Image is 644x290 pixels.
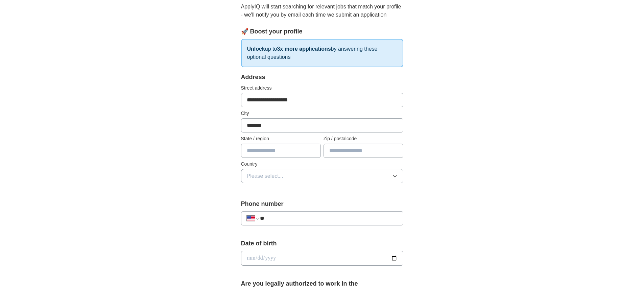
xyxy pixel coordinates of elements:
div: Address [241,73,403,82]
span: Please select... [247,172,284,180]
label: Country [241,161,403,168]
div: 🚀 Boost your profile [241,27,403,36]
button: Please select... [241,169,403,183]
label: Phone number [241,199,403,209]
label: City [241,110,403,117]
label: Date of birth [241,239,403,248]
strong: Unlock [247,46,265,52]
p: up to by answering these optional questions [241,39,403,67]
label: State / region [241,135,321,142]
p: ApplyIQ will start searching for relevant jobs that match your profile - we'll notify you by emai... [241,3,403,19]
label: Street address [241,84,403,92]
strong: 3x more applications [277,46,331,52]
label: Zip / postalcode [324,135,403,142]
